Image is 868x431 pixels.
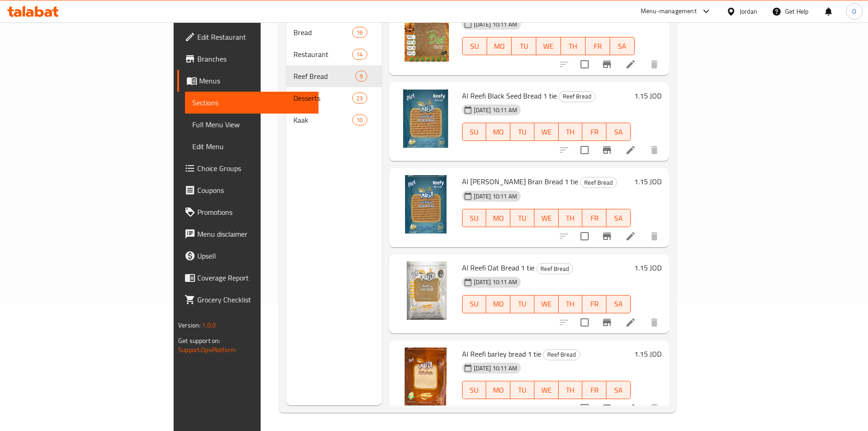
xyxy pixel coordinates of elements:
[293,49,353,60] div: Restaurant
[470,192,521,201] span: [DATE] 10:11 AM
[466,297,483,311] span: SU
[486,209,510,227] button: MO
[514,384,531,397] span: TU
[352,27,367,38] div: items
[634,175,662,188] h6: 1.15 JOD
[586,297,603,311] span: FR
[490,297,507,311] span: MO
[177,48,318,70] a: Branches
[544,349,580,360] span: Reef Bread
[286,65,382,87] div: Reef Bread9
[586,212,603,225] span: FR
[538,297,555,311] span: WE
[625,59,636,70] a: Edit menu item
[286,109,382,131] div: Kaak10
[185,114,318,135] a: Full Menu View
[353,50,366,59] span: 14
[286,43,382,65] div: Restaurant14
[177,179,318,201] a: Coupons
[356,72,366,81] span: 9
[610,125,627,139] span: SA
[462,37,487,55] button: SU
[197,53,311,64] span: Branches
[192,119,311,130] span: Full Menu View
[185,135,318,157] a: Edit Menu
[606,381,631,399] button: SA
[462,175,578,188] span: Al [PERSON_NAME] Bran Bread 1 tie
[586,125,603,139] span: FR
[606,209,631,227] button: SA
[470,20,521,29] span: [DATE] 10:11 AM
[510,295,534,313] button: TU
[596,139,618,161] button: Branch-specific-item
[625,145,636,156] a: Edit menu item
[586,37,610,55] button: FR
[462,381,487,399] button: SU
[486,295,510,313] button: MO
[470,364,521,373] span: [DATE] 10:11 AM
[625,231,636,242] a: Edit menu item
[286,87,382,109] div: Desserts23
[293,114,353,125] span: Kaak
[470,278,521,286] span: [DATE] 10:11 AM
[177,26,318,48] a: Edit Restaurant
[559,295,583,313] button: TH
[643,53,665,75] button: delete
[177,157,318,179] a: Choice Groups
[643,312,665,333] button: delete
[293,71,356,82] span: Reef Bread
[610,297,627,311] span: SA
[466,384,483,397] span: SU
[586,384,603,397] span: FR
[643,225,665,247] button: delete
[197,207,311,218] span: Promotions
[534,209,559,227] button: WE
[286,21,382,43] div: Bread16
[470,106,521,114] span: [DATE] 10:11 AM
[537,264,573,274] span: Reef Bread
[293,27,353,38] span: Bread
[540,40,557,53] span: WE
[562,212,579,225] span: TH
[192,97,311,108] span: Sections
[610,384,627,397] span: SA
[580,177,617,188] div: Reef Bread
[466,212,483,225] span: SU
[610,212,627,225] span: SA
[466,125,483,139] span: SU
[491,40,508,53] span: MO
[643,139,665,161] button: delete
[596,397,618,419] button: Branch-specific-item
[589,40,606,53] span: FR
[580,177,616,188] span: Reef Bread
[606,295,631,313] button: SA
[634,89,662,102] h6: 1.15 JOD
[462,123,487,141] button: SU
[177,267,318,289] a: Coverage Report
[396,348,455,406] img: Al Reefi barley bread 1 tie
[197,250,311,261] span: Upsell
[177,201,318,223] a: Promotions
[490,125,507,139] span: MO
[462,347,541,361] span: Al Reefi barley bread 1 tie
[352,93,367,104] div: items
[610,37,635,55] button: SA
[512,37,536,55] button: TU
[538,212,555,225] span: WE
[582,381,606,399] button: FR
[514,125,531,139] span: TU
[462,209,487,227] button: SU
[559,381,583,399] button: TH
[582,209,606,227] button: FR
[614,40,631,53] span: SA
[534,295,559,313] button: WE
[286,18,382,135] nav: Menu sections
[197,185,311,196] span: Coupons
[490,212,507,225] span: MO
[582,295,606,313] button: FR
[462,295,487,313] button: SU
[561,37,586,55] button: TH
[197,294,311,305] span: Grocery Checklist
